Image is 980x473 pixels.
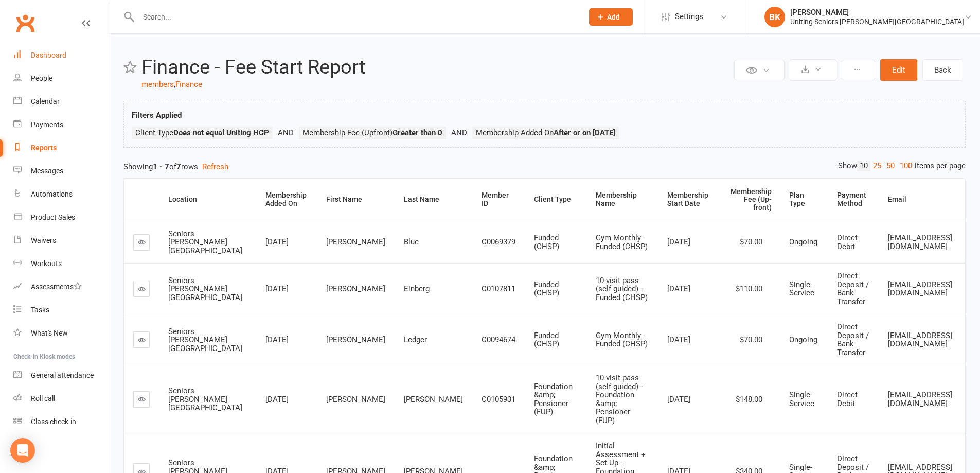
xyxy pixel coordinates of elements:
[202,161,228,173] button: Refresh
[596,191,650,207] div: Membership Name
[870,161,884,171] a: 25
[174,80,175,89] span: ,
[13,229,109,252] a: Waivers
[168,327,242,353] span: Seniors [PERSON_NAME][GEOGRAPHIC_DATA]
[897,161,915,171] a: 100
[482,284,515,293] span: C0107811
[13,387,109,410] a: Roll call
[667,395,690,404] span: [DATE]
[123,161,966,173] div: Showing of rows
[736,284,762,293] span: $110.00
[13,90,109,113] a: Calendar
[31,306,49,314] div: Tasks
[135,10,576,24] input: Search...
[13,410,109,433] a: Class kiosk mode
[789,237,817,247] span: Ongoing
[534,280,559,298] span: Funded (CHSP)
[13,322,109,345] a: What's New
[857,161,870,171] a: 10
[31,190,73,198] div: Automations
[482,335,515,344] span: C0094674
[153,162,169,171] strong: 1 - 7
[31,144,57,152] div: Reports
[326,284,385,293] span: [PERSON_NAME]
[534,196,578,203] div: Client Type
[31,283,82,291] div: Assessments
[728,188,772,212] div: Membership Fee (Up-front)
[13,206,109,229] a: Product Sales
[888,280,952,298] span: [EMAIL_ADDRESS][DOMAIN_NAME]
[326,335,385,344] span: [PERSON_NAME]
[482,191,516,207] div: Member ID
[404,395,463,404] span: [PERSON_NAME]
[168,196,248,203] div: Location
[141,57,732,78] h2: Finance - Fee Start Report
[265,395,289,404] span: [DATE]
[789,335,817,344] span: Ongoing
[326,237,385,247] span: [PERSON_NAME]
[764,7,785,27] div: BK
[175,80,202,89] a: Finance
[132,111,182,120] strong: Filters Applied
[888,196,957,203] div: Email
[596,276,648,302] span: 10-visit pass (self guided) - Funded (CHSP)
[789,390,814,408] span: Single-Service
[790,8,964,17] div: [PERSON_NAME]
[837,390,858,408] span: Direct Debit
[837,322,869,357] span: Direct Deposit / Bank Transfer
[31,167,63,175] div: Messages
[736,395,762,404] span: $148.00
[880,59,917,81] button: Edit
[10,438,35,463] div: Open Intercom Messenger
[13,364,109,387] a: General attendance kiosk mode
[31,259,62,268] div: Workouts
[596,233,648,251] span: Gym Monthly - Funded (CHSP)
[888,390,952,408] span: [EMAIL_ADDRESS][DOMAIN_NAME]
[607,13,620,21] span: Add
[740,335,762,344] span: $70.00
[12,10,38,36] a: Clubworx
[173,128,269,137] strong: Does not equal Uniting HCP
[404,335,427,344] span: Ledger
[13,275,109,299] a: Assessments
[31,213,75,221] div: Product Sales
[837,271,869,306] span: Direct Deposit / Bank Transfer
[13,136,109,160] a: Reports
[482,237,515,247] span: C0069379
[837,233,858,251] span: Direct Debit
[302,128,442,137] span: Membership Fee (Upfront)
[326,395,385,404] span: [PERSON_NAME]
[667,191,710,207] div: Membership Start Date
[168,276,242,302] span: Seniors [PERSON_NAME][GEOGRAPHIC_DATA]
[404,196,464,203] div: Last Name
[922,59,963,81] a: Back
[13,44,109,67] a: Dashboard
[667,284,690,293] span: [DATE]
[667,237,690,247] span: [DATE]
[13,299,109,322] a: Tasks
[534,331,559,349] span: Funded (CHSP)
[482,395,515,404] span: C0105931
[884,161,897,171] a: 50
[31,51,66,59] div: Dashboard
[534,382,573,417] span: Foundation &amp; Pensioner (FUP)
[675,5,703,28] span: Settings
[31,97,60,106] div: Calendar
[476,128,615,137] span: Membership Added On
[31,74,52,82] div: People
[265,191,309,207] div: Membership Added On
[13,113,109,136] a: Payments
[31,120,63,129] div: Payments
[393,128,442,137] strong: Greater than 0
[141,80,174,89] a: members
[31,236,56,244] div: Waivers
[789,280,814,298] span: Single-Service
[404,284,430,293] span: Einberg
[596,373,643,425] span: 10-visit pass (self guided) - Foundation &amp; Pensioner (FUP)
[13,160,109,183] a: Messages
[554,128,615,137] strong: After or on [DATE]
[789,191,819,207] div: Plan Type
[589,8,633,26] button: Add
[265,237,289,247] span: [DATE]
[13,183,109,206] a: Automations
